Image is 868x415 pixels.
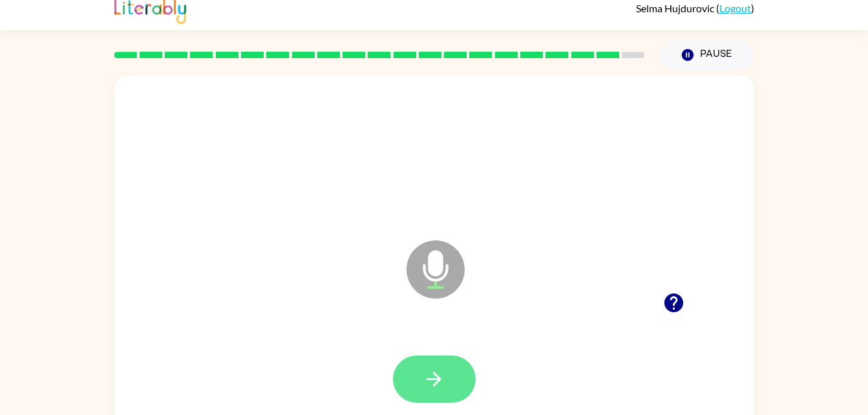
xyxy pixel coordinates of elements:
a: Logout [719,2,751,14]
div: ( ) [636,2,754,14]
button: Pause [661,40,754,70]
span: Selma Hujdurovic [636,2,716,14]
